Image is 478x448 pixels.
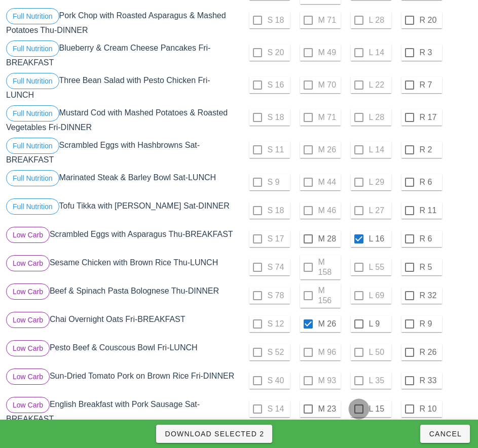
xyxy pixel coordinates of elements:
[420,112,440,123] label: R 17
[4,366,239,395] div: Sun-Dried Tomato Pork on Brown Rice Fri-DINNER
[13,106,53,121] span: Full Nutrition
[420,347,440,357] label: R 26
[420,80,440,90] label: R 7
[13,9,53,24] span: Full Nutrition
[420,262,440,272] label: R 5
[318,319,339,329] label: M 26
[13,397,43,413] span: Low Carb
[13,312,43,328] span: Low Carb
[4,71,239,103] div: Three Bean Salad with Pesto Chicken Fri-LUNCH
[13,227,43,242] span: Low Carb
[156,425,272,443] button: Download Selected 2
[4,168,239,196] div: Marinated Steak & Barley Bowl Sat-LUNCH
[420,145,440,155] label: R 2
[420,234,440,244] label: R 6
[420,319,440,329] label: R 9
[13,256,43,271] span: Low Carb
[4,338,239,366] div: Pesto Beef & Couscous Bowl Fri-LUNCH
[13,171,53,186] span: Full Nutrition
[4,136,239,168] div: Scrambled Eggs with Hashbrowns Sat-BREAKFAST
[420,15,440,25] label: R 20
[4,395,239,427] div: English Breakfast with Pork Sausage Sat-BREAKFAST
[4,38,239,71] div: Blueberry & Cream Cheese Pancakes Fri-BREAKFAST
[420,206,440,216] label: R 11
[420,48,440,58] label: R 3
[164,430,264,438] span: Download Selected 2
[4,225,239,253] div: Scrambled Eggs with Asparagus Thu-BREAKFAST
[13,199,53,214] span: Full Nutrition
[4,281,239,310] div: Beef & Spinach Pasta Bolognese Thu-DINNER
[428,430,462,438] span: Cancel
[4,6,239,38] div: Pork Chop with Roasted Asparagus & Mashed Potatoes Thu-DINNER
[420,291,440,301] label: R 32
[4,103,239,136] div: Mustard Cod with Mashed Potatoes & Roasted Vegetables Fri-DINNER
[318,404,339,414] label: M 23
[4,310,239,338] div: Chai Overnight Oats Fri-BREAKFAST
[13,73,53,89] span: Full Nutrition
[13,138,53,153] span: Full Nutrition
[420,177,440,187] label: R 6
[13,284,43,299] span: Low Carb
[13,369,43,384] span: Low Carb
[4,253,239,281] div: Sesame Chicken with Brown Rice Thu-LUNCH
[369,319,389,329] label: L 9
[13,341,43,356] span: Low Carb
[13,41,53,56] span: Full Nutrition
[420,404,440,414] label: R 10
[420,425,470,443] button: Cancel
[420,376,440,386] label: R 33
[318,234,339,244] label: M 28
[369,404,389,414] label: L 15
[369,234,389,244] label: L 16
[4,196,239,225] div: Tofu Tikka with [PERSON_NAME] Sat-DINNER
